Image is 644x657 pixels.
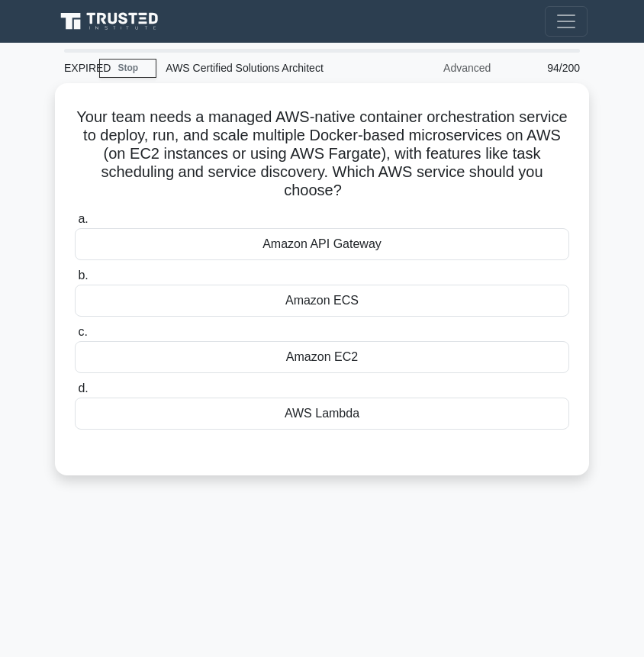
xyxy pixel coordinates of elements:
div: EXPIRED [55,53,99,83]
div: Amazon ECS [75,285,569,317]
div: Advanced [366,53,500,83]
div: AWS Lambda [75,398,569,430]
span: d. [78,382,88,395]
span: a. [78,212,88,225]
div: 94/200 [500,53,589,83]
a: Stop [99,59,156,78]
span: b. [78,269,88,282]
button: Toggle navigation [545,6,588,37]
span: c. [78,325,87,338]
div: Amazon API Gateway [75,228,569,260]
div: Amazon EC2 [75,341,569,373]
h5: Your team needs a managed AWS-native container orchestration service to deploy, run, and scale mu... [73,108,571,201]
div: AWS Certified Solutions Architect [156,53,366,83]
